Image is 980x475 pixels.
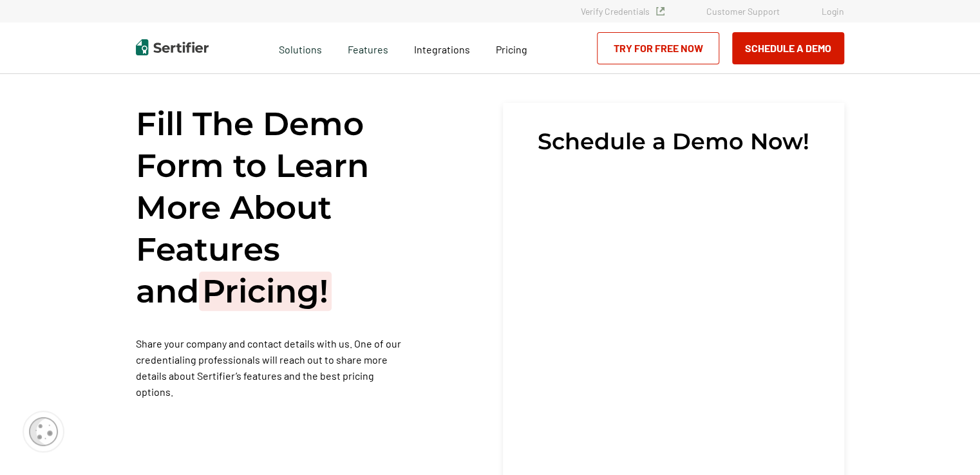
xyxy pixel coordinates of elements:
[136,39,209,55] img: Sertifier | Digital Credentialing Platform
[656,7,664,15] img: Verified
[597,32,719,64] a: Try for Free Now
[414,43,470,55] span: Integrations
[199,272,332,311] span: Pricing!
[496,40,527,56] a: Pricing
[29,417,58,446] img: Cookie Popup Icon
[706,6,780,17] a: Customer Support
[136,103,409,312] h1: Fill The Demo Form to Learn More About Features and
[348,40,388,56] span: Features
[581,6,664,17] a: Verify Credentials
[822,6,844,17] a: Login
[496,43,527,55] span: Pricing
[916,413,980,475] iframe: Chat Widget
[538,129,809,154] span: Schedule a Demo Now!
[732,32,844,64] button: Schedule a Demo
[279,40,322,56] span: Solutions
[414,40,470,56] a: Integrations
[136,335,409,400] p: Share your company and contact details with us. One of our credentialing professionals will reach...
